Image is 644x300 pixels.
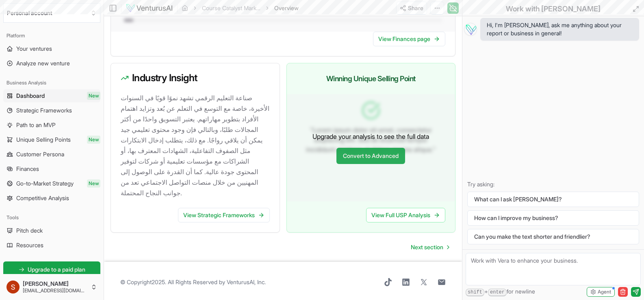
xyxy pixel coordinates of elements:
div: Platform [3,29,100,42]
button: What can I ask [PERSON_NAME]? [467,192,639,207]
a: DashboardNew [3,89,100,102]
a: Go-to-Market StrategyNew [3,177,100,190]
a: Resources [3,239,100,252]
p: Try asking: [467,180,639,188]
span: Pitch deck [16,227,43,235]
span: Hi, I'm [PERSON_NAME], ask me anything about your report or business in general! [487,21,633,37]
button: [PERSON_NAME][EMAIL_ADDRESS][DOMAIN_NAME] [3,277,100,297]
h3: Industry Insight [121,73,270,83]
span: Dashboard [16,92,45,100]
a: Analyze new venture [3,57,100,70]
a: Unique Selling PointsNew [3,133,100,146]
a: Customer Persona [3,148,100,161]
button: How can I improve my business? [467,210,639,226]
a: View Full USP Analysis [366,208,445,222]
span: [PERSON_NAME] [23,280,87,287]
span: Competitive Analysis [16,194,69,202]
kbd: enter [488,289,507,296]
span: New [87,92,100,100]
h3: Winning Unique Selling Point [297,73,446,84]
a: Pitch deck [3,224,100,237]
span: New [87,179,100,188]
p: Upgrade your analysis to see the full data [312,132,429,141]
kbd: shift [466,289,484,296]
a: Finances [3,162,100,175]
span: Strategic Frameworks [16,106,72,114]
nav: pagination [404,239,455,255]
span: + for newline [466,287,535,296]
a: Your ventures [3,42,100,55]
button: Can you make the text shorter and friendlier? [467,229,639,244]
div: Business Analysis [3,76,100,89]
span: Agent [598,289,611,295]
span: New [87,136,100,144]
span: Unique Selling Points [16,136,71,144]
span: Finances [16,165,39,173]
div: Tools [3,211,100,224]
a: VenturusAI, Inc [227,278,265,285]
a: View Strategic Frameworks [178,208,270,222]
span: © Copyright 2025 . All Rights Reserved by . [120,278,266,286]
span: Resources [16,241,43,249]
button: Agent [587,287,615,297]
span: [EMAIL_ADDRESS][DOMAIN_NAME] [23,287,87,294]
a: Path to an MVP [3,119,100,132]
a: Competitive Analysis [3,192,100,205]
a: Go to next page [404,239,455,255]
span: Next section [411,243,443,251]
p: صناعة التعليم الرقمي تشهد نموًا قويًا في السنوات الأخيرة، خاصة مع التوسع في التعلم عن بُعد وتزايد... [121,93,273,198]
span: Upgrade to a paid plan [28,265,85,274]
a: Upgrade to a paid plan [3,261,100,278]
span: Analyze new venture [16,59,70,67]
span: Customer Persona [16,150,64,158]
span: Your ventures [16,45,52,53]
img: Vera [464,23,477,36]
span: Go-to-Market Strategy [16,179,74,188]
span: Path to an MVP [16,121,56,129]
a: View Finances page [373,32,445,46]
a: Convert to Advanced [336,148,405,164]
img: ACg8ocLOOGOdteRyq2XScLiJ35wn2Cv0WNyj1VvqNj4HJU-l9rJHcg=s96-c [7,281,20,294]
a: Strategic Frameworks [3,104,100,117]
